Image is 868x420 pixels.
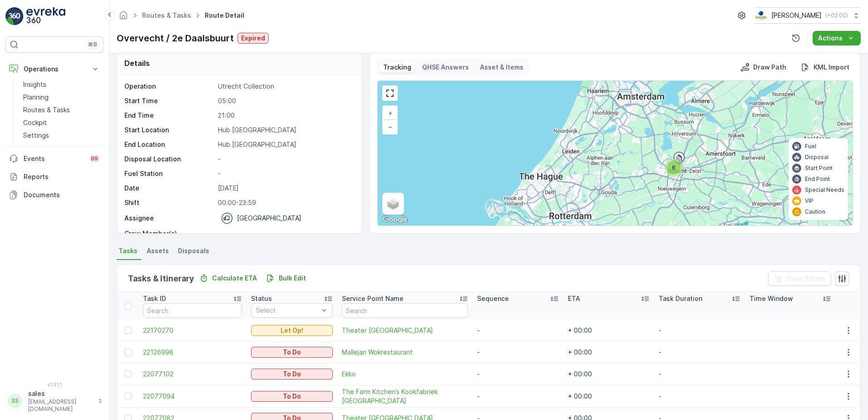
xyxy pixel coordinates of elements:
span: 6 [672,164,676,171]
p: Let Op! [281,326,303,335]
a: Ekko [342,370,468,379]
a: Insights [20,78,104,91]
p: Tracking [383,63,411,72]
button: Actions [813,31,861,45]
p: Insights [23,80,46,89]
a: Cockpit [20,116,104,129]
div: 0 [378,81,853,225]
p: Operation [124,82,214,91]
button: Calculate ETA [196,273,261,284]
p: Reports [24,172,100,181]
button: Operations [5,60,104,78]
p: QHSE Answers [422,63,469,72]
div: Toggle Row Selected [124,349,132,356]
p: Fuel Station [124,169,214,178]
p: Start Point [805,165,833,172]
a: The Farm Kitchen’s Kookfabriek Utrecht [342,387,468,405]
span: + [388,109,392,117]
p: Details [124,58,150,69]
p: Cockpit [23,118,47,127]
p: Crew Member(s) [124,229,214,238]
input: Search [143,303,242,318]
td: - [473,341,563,363]
img: logo [5,7,24,25]
p: [GEOGRAPHIC_DATA] [237,214,301,223]
a: 22077094 [143,392,242,401]
p: To Do [283,348,301,357]
p: Shift [124,198,214,207]
a: Planning [20,91,104,104]
p: End Time [124,111,214,120]
p: Assignee [124,214,154,223]
a: Mallejan Wokrestaurant [342,348,468,357]
p: Overvecht / 2e Daalsbuurt [117,31,234,45]
a: Homepage [118,14,128,21]
button: Bulk Edit [262,273,310,284]
td: - [473,320,563,341]
p: To Do [283,392,301,401]
span: v 1.51.1 [5,382,104,387]
p: To Do [283,370,301,379]
a: 22126998 [143,348,242,357]
button: Draw Path [737,62,790,73]
button: Clear Filters [768,271,831,286]
td: + 00:00 [563,320,654,341]
p: Disposal Location [124,155,214,164]
p: Events [24,154,84,163]
p: ( +02:00 ) [825,12,848,19]
p: Draw Path [753,63,786,72]
p: - [218,169,352,178]
a: Zoom In [383,106,397,120]
td: - [473,385,563,407]
p: Routes & Tasks [23,105,70,115]
p: Documents [24,190,100,200]
div: Toggle Row Selected [124,370,132,378]
p: [PERSON_NAME] [771,11,822,20]
p: Clear Filters [786,274,826,283]
p: VIP [805,197,814,205]
p: ETA [568,294,580,303]
td: - [654,385,745,407]
p: Task ID [143,294,166,303]
p: Select [256,306,319,315]
a: Zoom Out [383,120,397,134]
button: [PERSON_NAME](+02:00) [755,7,861,24]
p: Planning [23,93,49,102]
img: logo_light-DOdMpM7g.png [26,7,65,25]
button: To Do [251,369,333,380]
a: Events99 [5,150,104,168]
a: Layers [383,194,403,214]
p: Time Window [750,294,793,303]
td: - [654,341,745,363]
p: Service Point Name [342,294,404,303]
div: 6 [665,159,683,177]
td: + 00:00 [563,385,654,407]
span: Assets [147,246,169,255]
p: Hub [GEOGRAPHIC_DATA] [218,125,352,135]
span: Theater [GEOGRAPHIC_DATA] [342,326,468,335]
a: View Fullscreen [383,86,397,100]
div: SS [8,394,22,408]
p: Expired [241,34,265,43]
button: SSsales[EMAIL_ADDRESS][DOMAIN_NAME] [5,389,104,413]
a: Theater Utrecht [342,326,468,335]
p: Calculate ETA [212,274,257,283]
button: Let Op! [251,325,333,336]
a: Documents [5,186,104,204]
a: 22077102 [143,370,242,379]
a: Settings [20,129,104,142]
img: basis-logo_rgb2x.png [755,10,768,20]
span: Route Detail [203,11,246,20]
p: Disposal [805,154,829,161]
button: To Do [251,391,333,402]
a: Routes & Tasks [142,11,191,19]
button: To Do [251,347,333,358]
p: Bulk Edit [279,274,306,283]
div: Toggle Row Selected [124,327,132,334]
a: 22170270 [143,326,242,335]
p: Utrecht Collection [218,82,352,91]
span: Tasks [118,246,138,255]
